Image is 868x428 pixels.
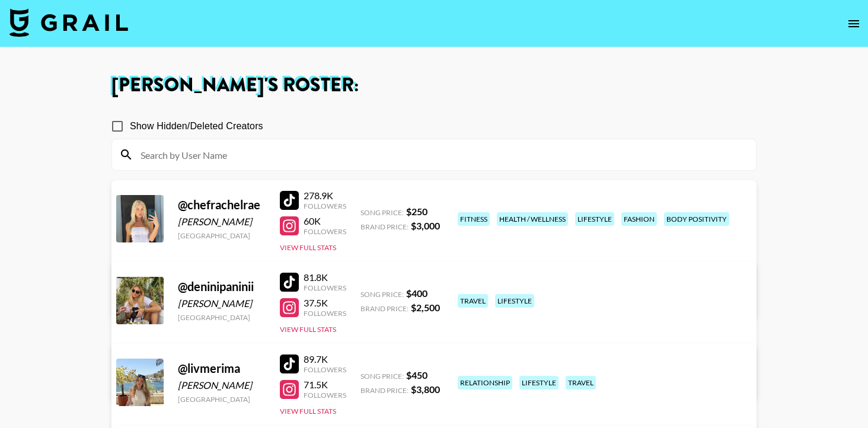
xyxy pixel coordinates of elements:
[304,309,346,318] div: Followers
[280,407,336,416] button: View Full Stats
[304,391,346,400] div: Followers
[304,215,346,227] div: 60K
[458,294,488,308] div: travel
[406,206,427,217] strong: $ 250
[304,297,346,309] div: 37.5K
[360,208,404,217] span: Song Price:
[178,313,266,322] div: [GEOGRAPHIC_DATA]
[178,279,266,294] div: @ deninipaninii
[411,302,440,313] strong: $ 2,500
[178,298,266,309] div: [PERSON_NAME]
[497,212,568,226] div: health / wellness
[411,220,440,231] strong: $ 3,000
[280,243,336,252] button: View Full Stats
[178,197,266,212] div: @ chefrachelrae
[360,290,404,299] span: Song Price:
[519,376,559,389] div: lifestyle
[360,386,409,395] span: Brand Price:
[178,379,266,391] div: [PERSON_NAME]
[304,272,346,283] div: 81.8K
[178,216,266,228] div: [PERSON_NAME]
[360,372,404,381] span: Song Price:
[111,76,757,95] h1: [PERSON_NAME] 's Roster:
[842,12,866,36] button: open drawer
[178,361,266,376] div: @ livmerima
[280,325,336,334] button: View Full Stats
[304,202,346,210] div: Followers
[304,190,346,202] div: 278.9K
[304,283,346,292] div: Followers
[360,304,409,313] span: Brand Price:
[360,222,409,231] span: Brand Price:
[133,145,749,164] input: Search by User Name
[664,212,729,226] div: body positivity
[130,119,263,133] span: Show Hidden/Deleted Creators
[566,376,596,389] div: travel
[458,212,490,226] div: fitness
[9,8,128,37] img: Grail Talent
[406,369,427,381] strong: $ 450
[178,231,266,240] div: [GEOGRAPHIC_DATA]
[178,395,266,404] div: [GEOGRAPHIC_DATA]
[304,379,346,391] div: 71.5K
[458,376,512,389] div: relationship
[575,212,614,226] div: lifestyle
[495,294,534,308] div: lifestyle
[621,212,657,226] div: fashion
[304,227,346,236] div: Followers
[406,288,427,299] strong: $ 400
[304,353,346,365] div: 89.7K
[411,384,440,395] strong: $ 3,800
[304,365,346,374] div: Followers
